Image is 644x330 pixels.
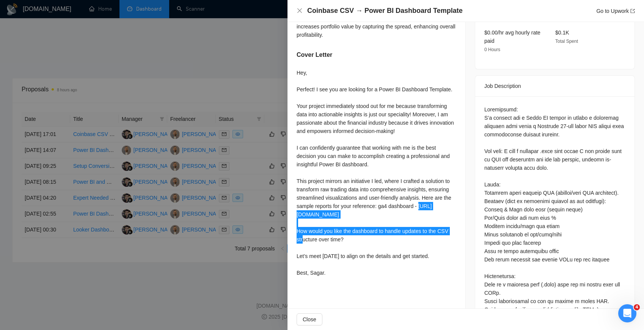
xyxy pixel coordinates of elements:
span: $0.1K [555,30,569,36]
span: export [630,9,635,13]
button: Close [297,313,322,325]
span: close [297,8,303,14]
span: Close [303,315,316,324]
span: Total Spent [555,39,578,44]
h5: Cover Letter [297,50,332,59]
a: Go to Upworkexport [596,8,635,14]
span: 4 [634,304,640,310]
div: Job Description [484,76,625,96]
button: Close [297,8,303,14]
span: $0.00/hr avg hourly rate paid [484,30,540,44]
span: 0 Hours [484,47,500,52]
h4: Coinbase CSV → Power BI Dashboard Template [307,6,463,16]
div: Hey, Perfect! I see you are looking for a Power BI Dashboard Template. Your project immediately s... [297,69,456,277]
iframe: Intercom live chat [618,304,636,322]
